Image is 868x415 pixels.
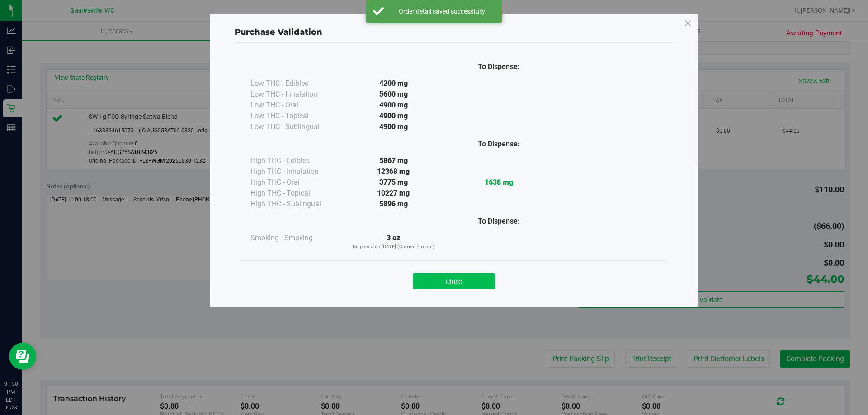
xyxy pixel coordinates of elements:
[485,178,513,187] strong: 1638 mg
[341,121,446,132] div: 4900 mg
[250,155,341,166] div: High THC - Edibles
[250,233,341,243] div: Smoking - Smoking
[341,89,446,100] div: 5600 mg
[341,155,446,166] div: 5867 mg
[341,199,446,210] div: 5896 mg
[389,7,495,16] div: Order detail saved successfully
[9,343,36,370] iframe: Resource center
[341,233,446,251] div: 3 oz
[446,139,552,149] div: To Dispense:
[413,273,495,289] button: Close
[250,166,341,177] div: High THC - Inhalation
[250,78,341,89] div: Low THC - Edibles
[250,111,341,121] div: Low THC - Topical
[250,121,341,132] div: Low THC - Sublingual
[341,111,446,121] div: 4900 mg
[235,27,322,37] span: Purchase Validation
[446,61,552,72] div: To Dispense:
[250,199,341,210] div: High THC - Sublingual
[250,89,341,100] div: Low THC - Inhalation
[341,188,446,199] div: 10227 mg
[250,177,341,188] div: High THC - Oral
[250,100,341,111] div: Low THC - Oral
[341,177,446,188] div: 3775 mg
[341,166,446,177] div: 12368 mg
[446,216,552,227] div: To Dispense:
[341,78,446,89] div: 4200 mg
[341,100,446,111] div: 4900 mg
[250,188,341,199] div: High THC - Topical
[341,243,446,251] p: Dispensable [DATE] (Current Orders)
